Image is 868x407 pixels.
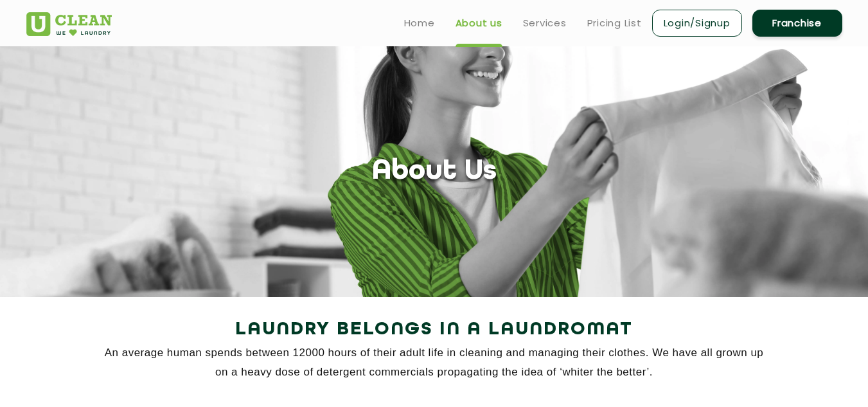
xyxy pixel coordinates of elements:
[523,15,567,31] a: Services
[26,12,112,36] img: UClean Laundry and Dry Cleaning
[26,314,842,345] h2: Laundry Belongs in a Laundromat
[652,10,742,37] a: Login/Signup
[752,10,842,37] a: Franchise
[26,343,842,382] p: An average human spends between 12000 hours of their adult life in cleaning and managing their cl...
[456,15,502,31] a: About us
[372,156,497,188] h1: About Us
[404,15,435,31] a: Home
[587,15,642,31] a: Pricing List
